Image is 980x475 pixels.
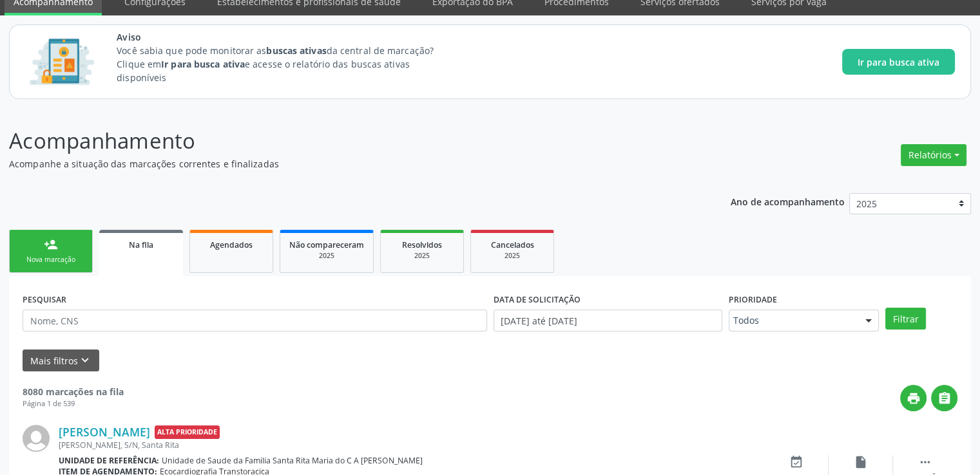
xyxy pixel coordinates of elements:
[162,455,423,466] span: Unidade de Saude da Familia Santa Rita Maria do C A [PERSON_NAME]
[289,251,364,261] div: 2025
[59,425,150,439] a: [PERSON_NAME]
[918,455,932,469] i: 
[480,251,544,261] div: 2025
[19,255,83,265] div: Nova marcação
[733,314,853,327] span: Todos
[907,391,921,405] i: print
[885,308,926,330] button: Filtrar
[23,310,487,331] input: Nome, CNS
[402,239,442,250] span: Resolvidos
[289,239,364,250] span: Não compareceram
[900,385,927,411] button: print
[494,290,581,310] label: DATA DE SOLICITAÇÃO
[931,385,957,411] button: 
[23,386,124,398] strong: 8080 marcações na fila
[858,55,939,69] span: Ir para busca ativa
[78,353,92,368] i: keyboard_arrow_down
[117,30,457,44] span: Aviso
[210,239,253,250] span: Agendados
[161,58,245,70] strong: Ir para busca ativa
[494,310,722,331] input: Selecione um intervalo
[44,237,58,252] div: person_add
[59,455,159,466] b: Unidade de referência:
[854,455,868,469] i: insert_drive_file
[390,251,454,261] div: 2025
[729,290,777,310] label: Prioridade
[129,239,153,250] span: Na fila
[23,398,124,409] div: Página 1 de 539
[117,44,457,84] p: Você sabia que pode monitorar as da central de marcação? Clique em e acesse o relatório das busca...
[266,44,326,57] strong: buscas ativas
[731,193,845,209] p: Ano de acompanhamento
[23,290,66,310] label: PESQUISAR
[155,425,220,439] span: Alta Prioridade
[789,455,803,469] i: event_available
[842,49,955,75] button: Ir para busca ativa
[59,440,764,451] div: [PERSON_NAME], S/N, Santa Rita
[25,33,99,91] img: Imagem de CalloutCard
[491,239,534,250] span: Cancelados
[9,157,682,171] p: Acompanhe a situação das marcações correntes e finalizadas
[23,349,99,372] button: Mais filtroskeyboard_arrow_down
[9,125,682,157] p: Acompanhamento
[901,144,966,166] button: Relatórios
[937,391,952,405] i: 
